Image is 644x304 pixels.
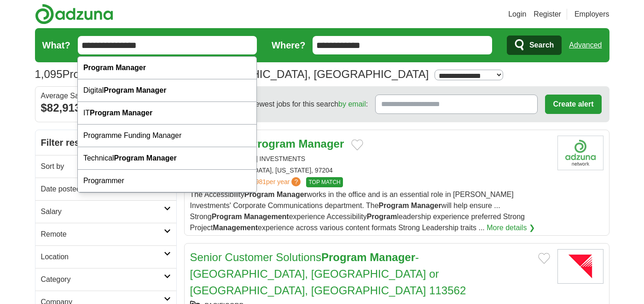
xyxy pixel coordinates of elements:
[557,136,603,170] img: Company logo
[190,166,550,175] div: [GEOGRAPHIC_DATA], [US_STATE], 97204
[370,251,415,263] strong: Manager
[104,86,166,94] strong: Program Manager
[244,213,289,221] strong: Management
[379,202,409,209] strong: Program
[41,92,171,100] div: Average Salary
[210,99,368,110] span: Receive the newest jobs for this search :
[35,245,176,268] a: Location
[212,213,242,221] strong: Program
[569,36,602,54] a: Advanced
[338,100,366,108] a: by email
[507,36,562,55] button: Search
[306,177,342,187] span: TOP MATCH
[244,191,275,198] strong: Program
[35,155,176,178] a: Sort by
[35,178,176,200] a: Date posted
[538,253,550,264] button: Add to favorite jobs
[250,137,296,150] strong: Program
[367,213,397,221] strong: Program
[41,251,164,262] h2: Location
[35,4,113,24] img: Adzuna logo
[78,125,256,147] div: Programme Funding Manager
[321,251,367,263] strong: Program
[78,147,256,170] div: Technical
[42,38,70,52] label: What?
[529,36,554,54] span: Search
[35,223,176,245] a: Remote
[78,79,256,102] div: Digital
[35,268,176,291] a: Category
[78,170,256,192] div: Programmer
[291,177,301,186] span: ?
[213,224,258,232] strong: Management
[411,202,441,209] strong: Manager
[534,9,561,20] a: Register
[190,137,344,150] a: AccessibilityProgram Manager
[277,191,307,198] strong: Manager
[557,249,603,284] img: PacifiCorp logo
[299,137,344,150] strong: Manager
[41,206,164,217] h2: Salary
[190,154,550,164] div: [PERSON_NAME] INVESTMENTS
[78,102,256,125] div: IT
[190,251,466,297] a: Senior Customer SolutionsProgram Manager- [GEOGRAPHIC_DATA], [GEOGRAPHIC_DATA] or [GEOGRAPHIC_DAT...
[41,184,164,195] h2: Date posted
[508,9,526,20] a: Login
[272,38,305,52] label: Where?
[41,100,171,116] div: $82,913
[351,139,363,150] button: Add to favorite jobs
[190,191,525,232] span: The Accessibility works in the office and is an essential role in [PERSON_NAME] Investments' Corp...
[35,130,176,155] h2: Filter results
[574,9,609,20] a: Employers
[35,68,429,80] h1: Program manager Jobs in [GEOGRAPHIC_DATA], [GEOGRAPHIC_DATA]
[41,274,164,285] h2: Category
[35,66,63,83] span: 1,095
[41,161,164,172] h2: Sort by
[114,154,177,162] strong: Program Manager
[90,109,152,117] strong: Program Manager
[487,222,535,233] a: More details ❯
[35,200,176,223] a: Salary
[83,64,146,72] strong: Program Manager
[41,229,164,240] h2: Remote
[545,95,601,114] button: Create alert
